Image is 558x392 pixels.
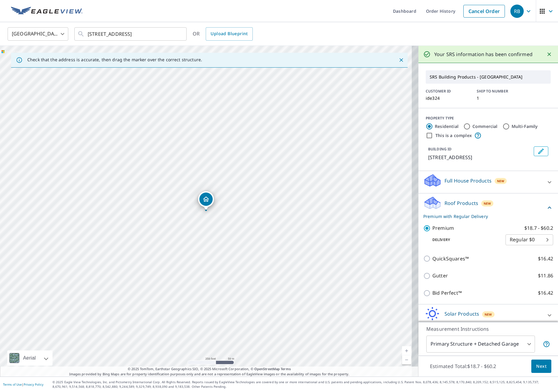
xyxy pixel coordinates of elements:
[477,96,520,101] p: 1
[543,340,550,348] span: Your report will include the primary structure and a detached garage if one exists.
[402,355,411,364] a: Current Level 17, Zoom Out
[402,346,411,355] a: Current Level 17, Zoom In
[432,224,454,232] p: Premium
[281,367,291,371] a: Terms
[534,146,548,156] button: Edit building 1
[423,307,553,324] div: Solar ProductsNew
[8,25,68,42] div: [GEOGRAPHIC_DATA]
[435,123,458,129] label: Residential
[3,383,43,386] p: |
[506,231,553,248] div: Regular $0
[27,57,202,62] p: Check that the address is accurate, then drag the marker over the correct structure.
[423,237,506,243] p: Delivery
[7,350,52,366] div: Aerial
[485,312,492,317] span: New
[24,382,43,387] a: Privacy Policy
[536,363,546,370] span: Next
[432,272,448,280] p: Gutter
[472,123,498,129] label: Commercial
[193,27,253,41] div: OR
[88,25,174,42] input: Search by address or latitude-longitude
[428,154,531,161] p: [STREET_ADDRESS]
[423,173,553,191] div: Full House ProductsNew
[426,336,535,353] div: Primary Structure + Detached Garage
[211,30,248,38] span: Upload Blueprint
[524,224,553,232] p: $18.7 - $60.2
[445,310,479,317] p: Solar Products
[426,116,551,121] div: PROPERTY TYPE
[3,382,22,387] a: Terms of Use
[538,255,553,263] p: $16.42
[426,89,469,94] p: CUSTOMER ID
[426,325,550,333] p: Measurement Instructions
[477,89,520,94] p: SHIP TO NUMBER
[198,191,214,210] div: Dropped pin, building 1, Residential property, 4111 NE 100th Cir Vancouver, WA 98686
[11,7,83,16] img: EV Logo
[484,201,491,206] span: New
[52,380,555,389] p: © 2025 Eagle View Technologies, Inc. and Pictometry International Corp. All Rights Reserved. Repo...
[206,27,252,41] a: Upload Blueprint
[21,350,38,366] div: Aerial
[426,96,469,101] p: ide324
[531,360,551,373] button: Next
[434,51,533,58] p: Your SRS information has been confirmed
[128,367,291,372] span: © 2025 TomTom, Earthstar Geographics SIO, © 2025 Microsoft Corporation, ©
[427,72,549,82] p: SRS Building Products - [GEOGRAPHIC_DATA]
[445,177,492,184] p: Full House Products
[445,199,478,207] p: Roof Products
[425,360,501,373] p: Estimated Total: $18.7 - $60.2
[435,132,472,139] label: This is a complex
[432,289,462,297] p: Bid Perfect™
[545,50,553,58] button: Close
[423,213,546,219] p: Premium with Regular Delivery
[254,367,280,371] a: OpenStreetMap
[428,146,451,152] p: BUILDING ID
[538,289,553,297] p: $16.42
[432,255,469,263] p: QuickSquares™
[497,179,505,183] span: New
[512,123,538,129] label: Multi-Family
[538,272,553,280] p: $11.86
[463,5,505,18] a: Cancel Order
[510,5,524,18] div: RB
[397,56,405,64] button: Close
[423,196,553,219] div: Roof ProductsNewPremium with Regular Delivery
